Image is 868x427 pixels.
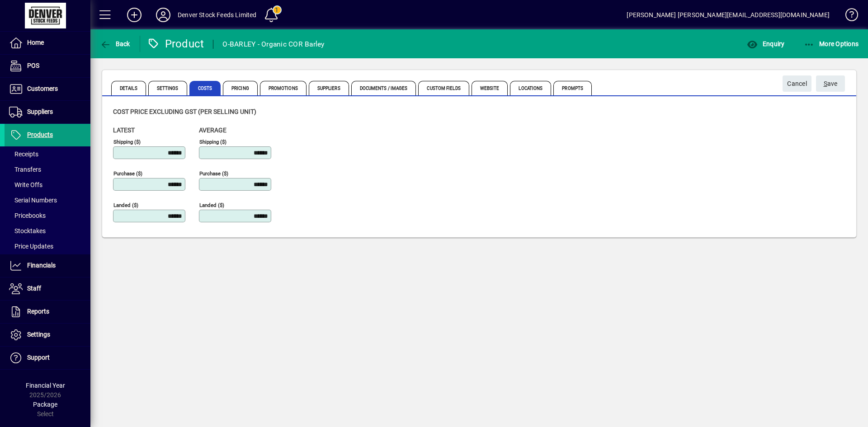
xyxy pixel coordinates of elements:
a: Knowledge Base [839,2,857,31]
span: Costs [189,81,221,95]
div: Product [147,37,204,51]
span: Suppliers [27,108,53,115]
span: Home [27,39,44,46]
span: Documents / Images [351,81,416,95]
span: Write Offs [9,181,42,188]
span: Settings [148,81,187,95]
span: Reports [27,308,49,315]
a: Financials [5,254,90,277]
span: Custom Fields [418,81,469,95]
span: Cancel [787,76,807,91]
button: More Options [802,36,861,52]
span: More Options [804,40,859,47]
a: Reports [5,300,90,323]
a: Price Updates [5,239,90,254]
span: Latest [113,127,135,134]
button: Cancel [783,75,811,92]
span: S [824,80,827,87]
span: Enquiry [747,40,784,47]
a: Staff [5,277,90,300]
span: Serial Numbers [9,197,57,204]
span: Products [27,131,53,138]
a: Pricebooks [5,208,90,223]
span: Financial Year [26,382,65,389]
button: Back [98,36,132,52]
a: Write Offs [5,177,90,192]
span: POS [27,62,39,69]
span: Customers [27,85,58,92]
a: Transfers [5,162,90,177]
span: Staff [27,285,41,292]
div: [PERSON_NAME] [PERSON_NAME][EMAIL_ADDRESS][DOMAIN_NAME] [627,8,830,22]
span: Pricebooks [9,212,46,219]
mat-label: Purchase ($) [113,170,142,177]
div: Denver Stock Feeds Limited [178,8,257,22]
span: Stocktakes [9,227,46,235]
span: Average [199,127,226,134]
span: Website [472,81,508,95]
span: Financials [27,262,56,269]
mat-label: Landed ($) [199,202,224,208]
span: ave [824,76,838,91]
a: Settings [5,324,90,346]
button: Save [816,75,845,92]
span: Promotions [260,81,307,95]
span: Receipts [9,150,38,158]
a: Serial Numbers [5,192,90,208]
span: Prompts [553,81,592,95]
a: Support [5,347,90,369]
span: Suppliers [309,81,349,95]
mat-label: Purchase ($) [199,170,228,177]
span: Transfers [9,166,41,173]
span: Pricing [223,81,258,95]
span: Back [100,40,130,47]
mat-label: Shipping ($) [199,139,226,145]
button: Add [120,7,149,23]
span: Package [33,401,57,408]
app-page-header-button: Back [90,36,140,52]
a: Home [5,32,90,54]
span: Settings [27,331,50,338]
mat-label: Shipping ($) [113,139,141,145]
span: Locations [510,81,551,95]
div: O-BARLEY - Organic COR Barley [222,37,324,52]
a: POS [5,55,90,77]
span: Support [27,354,50,361]
button: Enquiry [745,36,787,52]
button: Profile [149,7,178,23]
span: Price Updates [9,243,53,250]
mat-label: Landed ($) [113,202,138,208]
a: Customers [5,78,90,100]
a: Stocktakes [5,223,90,239]
a: Receipts [5,146,90,162]
span: Cost price excluding GST (per selling unit) [113,108,256,115]
a: Suppliers [5,101,90,123]
span: Details [111,81,146,95]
